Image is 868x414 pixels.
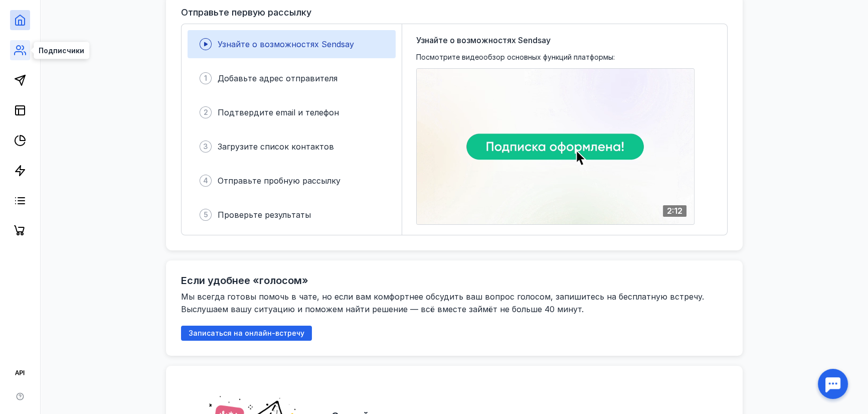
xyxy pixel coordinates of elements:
[204,73,207,83] span: 1
[189,329,304,338] span: Записаться на онлайн-встречу
[218,73,337,83] span: Добавьте адрес отправителя
[218,142,334,152] span: Загрузите список контактов
[416,52,615,62] span: Посмотрите видеообзор основных функций платформы:
[416,34,551,46] span: Узнайте о возможностях Sendsay
[203,142,208,152] span: 3
[181,292,707,314] span: Мы всегда готовы помочь в чате, но если вам комфортнее обсудить ваш вопрос голосом, запишитесь на...
[204,210,208,220] span: 5
[218,107,339,117] span: Подтвердите email и телефон
[218,176,340,186] span: Отправьте пробную рассылку
[181,274,308,287] h2: Если удобнее «голосом»
[663,205,686,217] div: 2:12
[204,107,208,117] span: 2
[218,210,311,220] span: Проверьте результаты
[218,39,354,49] span: Узнайте о возможностях Sendsay
[39,47,84,54] span: Подписчики
[181,326,312,341] button: Записаться на онлайн-встречу
[181,329,312,337] a: Записаться на онлайн-встречу
[203,176,208,186] span: 4
[181,8,311,18] h3: Отправьте первую рассылку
